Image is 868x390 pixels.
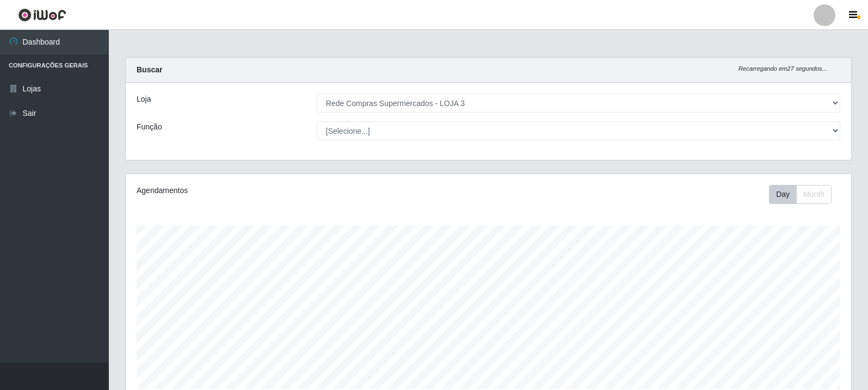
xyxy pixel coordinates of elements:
[137,65,162,74] strong: Buscar
[137,185,420,196] div: Agendamentos
[18,8,66,22] img: CoreUI Logo
[769,185,832,204] div: First group
[796,185,832,204] button: Month
[738,65,827,72] i: Recarregando em 27 segundos...
[769,185,797,204] button: Day
[137,94,151,105] label: Loja
[137,121,162,133] label: Função
[769,185,840,204] div: Toolbar with button groups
